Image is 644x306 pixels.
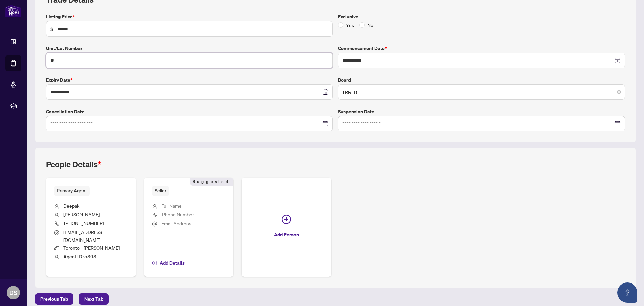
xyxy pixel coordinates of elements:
[282,215,291,224] span: plus-circle
[343,21,357,29] span: Yes
[338,108,625,115] label: Suspension Date
[342,86,621,98] span: TRREB
[54,186,90,196] span: Primary Agent
[63,229,103,243] span: [EMAIL_ADDRESS][DOMAIN_NAME]
[46,108,333,115] label: Cancellation Date
[79,293,109,305] button: Next Tab
[152,186,169,196] span: Seller
[338,13,625,20] label: Exclusive
[161,220,191,226] span: Email Address
[241,178,331,277] button: Add Person
[5,5,21,17] img: logo
[46,13,333,20] label: Listing Price
[35,293,73,305] button: Previous Tab
[160,258,185,268] span: Add Details
[365,21,376,29] span: No
[40,294,68,304] span: Previous Tab
[161,203,182,209] span: Full Name
[152,257,185,269] button: Add Details
[152,261,157,265] span: plus-circle
[63,211,100,217] span: [PERSON_NAME]
[46,45,333,52] label: Unit/Lot Number
[63,254,84,260] b: Agent ID :
[338,45,625,52] label: Commencement Date
[162,211,194,217] span: Phone Number
[46,159,101,170] h2: People Details
[617,90,621,94] span: close-circle
[46,76,333,84] label: Expiry Date
[64,220,104,226] span: [PHONE_NUMBER]
[63,253,96,259] span: 5393
[274,229,299,240] span: Add Person
[63,203,79,209] span: Deepak
[617,282,637,303] button: Open asap
[9,288,17,297] span: DS
[338,76,625,84] label: Board
[190,178,233,186] span: Suggested
[63,245,120,251] span: Toronto - [PERSON_NAME]
[84,294,103,304] span: Next Tab
[50,25,53,33] span: $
